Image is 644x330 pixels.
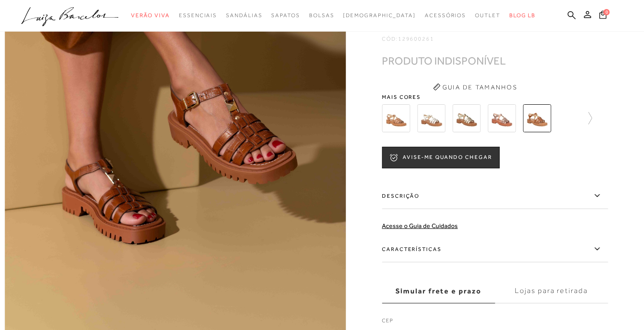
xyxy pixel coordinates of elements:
img: SANDÁLIA FLAT TRATORADA REBITE CENTRAL OFF WHITE [417,104,445,132]
a: Acesse o Guia de Cuidados [382,222,458,229]
button: 0 [597,10,609,22]
a: categoryNavScreenReaderText [475,7,500,24]
a: noSubCategoriesText [343,7,416,24]
a: categoryNavScreenReaderText [271,7,300,24]
span: Verão Viva [131,12,170,19]
img: SANDÁLIA FLAT TRATORADA REBITE CENTRAL CARAMELO [382,104,410,132]
a: categoryNavScreenReaderText [425,7,466,24]
span: 129600261 [398,36,434,42]
span: BLOG LB [509,12,536,19]
span: 0 [603,9,610,15]
span: Sandálias [226,12,262,19]
span: Mais cores [382,94,608,100]
a: BLOG LB [509,7,536,24]
img: SANDÁLIA FLAT TRATORADA TIRAS REBITE COBRA PYTHON NATURAL [488,104,516,132]
div: PRODUTO INDISPONÍVEL [382,56,506,65]
span: Sapatos [271,12,300,19]
button: AVISE-ME QUANDO CHEGAR [382,147,499,168]
span: Bolsas [309,12,334,19]
span: [DEMOGRAPHIC_DATA] [343,12,416,19]
img: SANDÁLIA FLAT TRATORADA TIRAS REBITE COBRA METALIZADA DOURADA [452,104,480,132]
label: Descrição [382,183,608,209]
label: Simular frete e prazo [382,279,495,303]
a: categoryNavScreenReaderText [309,7,334,24]
img: SANDÁLIA FLAT TRATORADA TIRAS REBITE CROCO CARAMELO [523,104,551,132]
span: Essenciais [179,12,217,19]
a: categoryNavScreenReaderText [131,7,170,24]
div: CÓD: [382,36,563,42]
button: Guia de Tamanhos [430,80,520,94]
a: categoryNavScreenReaderText [179,7,217,24]
label: Características [382,236,608,262]
span: Acessórios [425,12,466,19]
a: categoryNavScreenReaderText [226,7,262,24]
span: Outlet [475,12,500,19]
label: CEP [382,316,608,329]
label: Lojas para retirada [495,279,608,303]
